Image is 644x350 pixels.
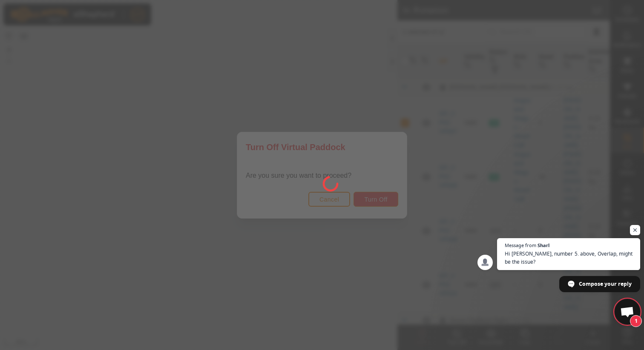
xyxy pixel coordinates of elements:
[505,250,632,266] span: Hi [PERSON_NAME], number 5. above, Overlap, might be the issue?
[579,276,632,291] span: Compose your reply
[615,299,640,324] div: Open chat
[538,243,549,248] span: Sharl
[505,243,536,248] span: Message from
[630,315,642,327] span: 1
